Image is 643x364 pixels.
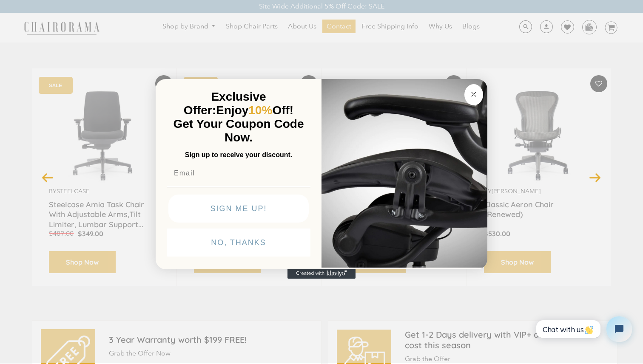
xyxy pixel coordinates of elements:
img: underline [167,187,310,187]
button: Close dialog [464,84,483,105]
a: Created with Klaviyo - opens in a new tab [287,268,356,279]
span: Exclusive Offer: [184,90,266,117]
input: Email [167,165,310,182]
span: Sign up to receive your discount. [185,151,292,158]
button: NO, THANKS [167,229,310,257]
iframe: Tidio Chat [527,309,639,349]
img: 92d77583-a095-41f6-84e7-858462e0427a.jpeg [321,77,487,268]
button: Previous [40,170,55,185]
span: Enjoy Off! [216,104,293,117]
span: Get Your Coupon Code Now. [174,117,304,144]
span: 10% [248,104,272,117]
button: SIGN ME UP! [168,195,309,223]
button: Next [588,170,603,185]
